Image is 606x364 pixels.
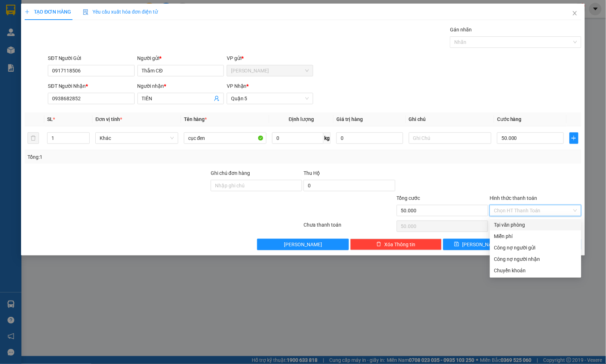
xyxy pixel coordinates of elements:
[336,116,363,122] span: Giá trị hàng
[6,31,63,41] div: 0373312049
[100,133,174,143] span: Khác
[450,27,472,32] label: Gán nhãn
[231,65,309,76] span: Cam Đức
[68,6,85,14] span: Nhận:
[462,241,500,248] span: [PERSON_NAME]
[47,116,53,122] span: SL
[384,241,415,248] span: Xóa Thông tin
[376,242,381,247] span: delete
[83,9,89,15] img: icon
[137,82,224,90] div: Người nhận
[68,31,125,41] div: 0985148184
[27,153,234,161] div: Tổng: 1
[289,116,314,122] span: Định lượng
[565,4,585,24] button: Close
[231,93,309,104] span: Quận 5
[68,6,125,22] div: [PERSON_NAME]
[227,54,313,62] div: VP gửi
[211,170,250,176] label: Ghi chú đơn hàng
[284,241,322,248] span: [PERSON_NAME]
[6,6,17,14] span: Gửi:
[406,112,494,126] th: Ghi chú
[25,9,30,14] span: plus
[494,244,577,252] div: Công nợ người gửi
[6,22,63,31] div: NHẠN
[68,22,125,31] div: HÙNG
[48,54,134,62] div: SĐT Người Gửi
[490,195,537,201] label: Hình thức thanh toán
[570,135,578,141] span: plus
[48,82,134,90] div: SĐT Người Nhận
[324,132,331,144] span: kg
[336,132,403,144] input: 0
[494,221,577,229] div: Tại văn phòng
[83,9,158,15] span: Yêu cầu xuất hóa đơn điện tử
[184,132,266,144] input: VD: Bàn, Ghế
[303,221,396,233] div: Chưa thanh toán
[494,232,577,240] div: Miễn phí
[494,267,577,274] div: Chuyển khoản
[137,54,224,62] div: Người gửi
[6,6,63,22] div: [PERSON_NAME]
[570,132,579,144] button: plus
[397,195,420,201] span: Tổng cước
[409,132,491,144] input: Ghi Chú
[490,253,581,265] div: Cước gửi hàng sẽ được ghi vào công nợ của người nhận
[95,116,122,122] span: Đơn vị tính
[572,10,578,16] span: close
[497,116,522,122] span: Cước hàng
[25,9,71,15] span: TẠO ĐƠN HÀNG
[5,46,27,53] span: Đã thu :
[227,83,247,89] span: VP Nhận
[184,116,207,122] span: Tên hàng
[214,96,220,101] span: user-add
[304,170,320,176] span: Thu Hộ
[350,239,442,250] button: deleteXóa Thông tin
[494,255,577,263] div: Công nợ người nhận
[454,242,459,247] span: save
[257,239,349,250] button: [PERSON_NAME]
[5,45,64,54] div: 40.000
[211,180,302,191] input: Ghi chú đơn hàng
[490,242,581,253] div: Cước gửi hàng sẽ được ghi vào công nợ của người gửi
[27,132,39,144] button: delete
[443,239,511,250] button: save[PERSON_NAME]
